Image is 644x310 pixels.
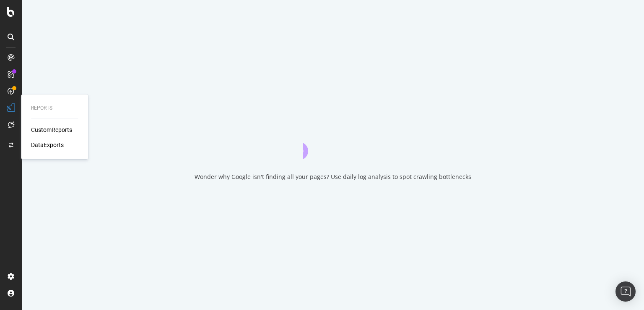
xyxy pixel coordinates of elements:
a: CustomReports [31,126,72,134]
a: DataExports [31,141,64,149]
div: Open Intercom Messenger [615,281,636,302]
div: Wonder why Google isn't finding all your pages? Use daily log analysis to spot crawling bottlenecks [195,173,471,181]
div: Reports [31,105,78,112]
div: animation [303,129,363,159]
